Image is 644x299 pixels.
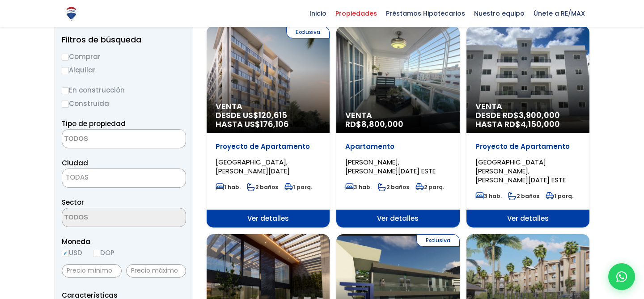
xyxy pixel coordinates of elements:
[475,111,580,129] span: DESDE RD$
[62,101,69,108] input: Construida
[62,247,82,258] label: USD
[216,183,241,191] span: 1 hab.
[260,118,289,130] span: 176,106
[62,158,88,168] span: Ciudad
[470,7,529,20] span: Nuestro equipo
[62,87,69,94] input: En construcción
[207,210,330,227] span: Ver detalles
[378,183,409,191] span: 2 baños
[529,7,589,20] span: Únete a RE/MAX
[416,234,460,247] span: Exclusiva
[62,84,186,96] label: En construcción
[93,250,100,257] input: DOP
[216,120,321,129] span: HASTA US$
[62,67,69,74] input: Alquilar
[126,264,186,278] input: Precio máximo
[216,157,290,176] span: [GEOGRAPHIC_DATA], [PERSON_NAME][DATE]
[345,183,372,191] span: 3 hab.
[258,109,287,121] span: 120,615
[216,142,321,151] p: Proyecto de Apartamento
[546,192,573,200] span: 1 parq.
[247,183,278,191] span: 2 baños
[62,236,186,247] span: Moneda
[93,247,114,258] label: DOP
[475,102,580,111] span: Venta
[207,26,330,227] a: Exclusiva Venta DESDE US$120,615 HASTA US$176,106 Proyecto de Apartamento [GEOGRAPHIC_DATA], [PER...
[62,171,186,184] span: TODAS
[336,210,459,227] span: Ver detalles
[305,7,331,20] span: Inicio
[62,51,186,62] label: Comprar
[284,183,312,191] span: 1 parq.
[361,118,403,130] span: 8,800,000
[331,7,381,20] span: Propiedades
[345,118,403,130] span: RD$
[286,26,330,38] span: Exclusiva
[62,98,186,109] label: Construida
[475,192,502,200] span: 3 hab.
[62,250,69,257] input: USD
[64,6,79,21] img: Logo de REMAX
[475,157,566,185] span: [GEOGRAPHIC_DATA][PERSON_NAME], [PERSON_NAME][DATE] ESTE
[345,142,450,151] p: Apartamento
[381,7,470,20] span: Préstamos Hipotecarios
[216,102,321,111] span: Venta
[466,210,589,227] span: Ver detalles
[62,208,149,227] textarea: Search
[475,142,580,151] p: Proyecto de Apartamento
[508,192,539,200] span: 2 baños
[216,111,321,129] span: DESDE US$
[415,183,444,191] span: 2 parq.
[475,120,580,129] span: HASTA RD$
[62,198,84,207] span: Sector
[66,173,89,182] span: TODAS
[466,26,589,227] a: Venta DESDE RD$3,900,000 HASTA RD$4,150,000 Proyecto de Apartamento [GEOGRAPHIC_DATA][PERSON_NAME...
[345,157,436,176] span: [PERSON_NAME], [PERSON_NAME][DATE] ESTE
[336,26,459,227] a: Venta RD$8,800,000 Apartamento [PERSON_NAME], [PERSON_NAME][DATE] ESTE 3 hab. 2 baños 2 parq. Ver...
[62,119,126,128] span: Tipo de propiedad
[521,118,560,130] span: 4,150,000
[519,109,560,121] span: 3,900,000
[62,35,186,44] h2: Filtros de búsqueda
[62,54,69,61] input: Comprar
[62,168,186,188] span: TODAS
[62,264,122,278] input: Precio mínimo
[62,130,149,149] textarea: Search
[345,111,450,120] span: Venta
[62,64,186,76] label: Alquilar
